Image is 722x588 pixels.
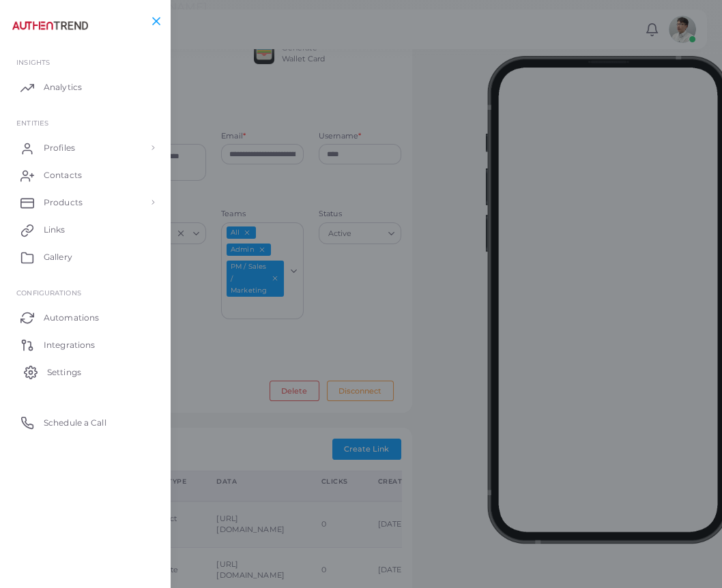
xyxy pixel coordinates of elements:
a: Links [10,216,160,244]
span: Integrations [44,339,95,351]
span: Configurations [16,289,81,297]
span: Gallery [44,251,72,263]
a: Profiles [10,134,160,162]
a: Gallery [10,244,160,271]
span: INSIGHTS [16,58,50,66]
span: Settings [47,366,81,379]
a: Contacts [10,162,160,189]
span: Analytics [44,81,82,93]
a: Schedule a Call [10,409,160,436]
a: Automations [10,304,160,331]
span: Schedule a Call [44,417,106,429]
span: Automations [44,312,99,324]
span: Links [44,224,66,236]
span: Profiles [44,142,75,154]
span: ENTITIES [16,119,48,127]
span: Products [44,196,83,209]
a: Integrations [10,331,160,358]
img: logo [12,13,88,38]
span: Contacts [44,169,82,181]
a: Settings [10,358,160,385]
a: Analytics [10,74,160,101]
a: Products [10,189,160,216]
